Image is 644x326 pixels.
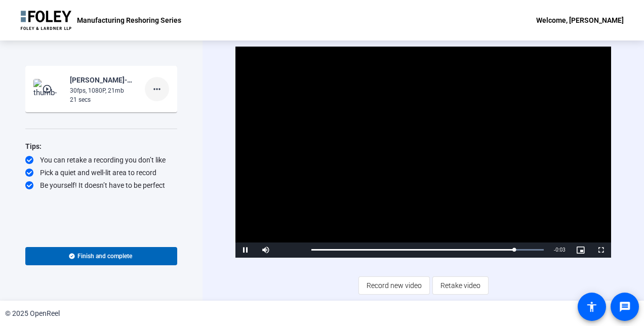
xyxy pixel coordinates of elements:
[25,140,177,152] div: Tips:
[77,14,181,26] p: Manufacturing Reshoring Series
[33,79,63,99] img: thumb-nail
[25,180,177,190] div: Be yourself! It doesn’t have to be perfect
[25,168,177,178] div: Pick a quiet and well-lit area to record
[5,308,60,319] div: © 2025 OpenReel
[70,95,138,104] div: 21 secs
[591,242,611,258] button: Fullscreen
[20,10,72,30] img: OpenReel logo
[70,74,138,86] div: [PERSON_NAME]-Manufacturing Reshoring Series-Manufacturing Reshoring Series-1757008122677-webcam
[70,86,138,95] div: 30fps, 1080P, 21mb
[358,276,430,295] button: Record new video
[367,276,422,295] span: Record new video
[555,247,565,253] span: 0:03
[235,242,256,258] button: Pause
[619,301,631,313] mat-icon: message
[77,252,132,260] span: Finish and complete
[256,242,276,258] button: Mute
[42,84,54,94] mat-icon: play_circle_outline
[151,83,163,95] mat-icon: more_horiz
[554,247,555,253] span: -
[311,249,543,251] div: Progress Bar
[25,155,177,165] div: You can retake a recording you don’t like
[432,276,489,295] button: Retake video
[235,47,611,258] div: Video Player
[440,276,480,295] span: Retake video
[586,301,598,313] mat-icon: accessibility
[536,14,624,26] div: Welcome, [PERSON_NAME]
[571,242,591,258] button: Picture-in-Picture
[25,247,177,265] button: Finish and complete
